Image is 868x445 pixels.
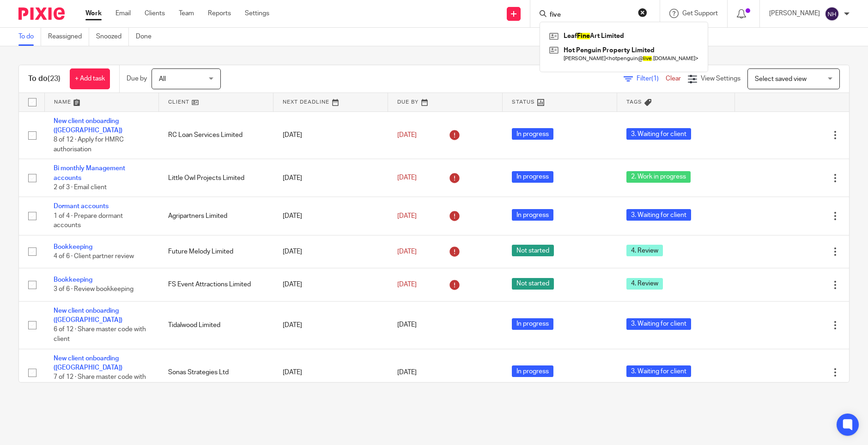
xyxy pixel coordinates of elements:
span: Not started [512,245,554,256]
a: Bi monthly Management accounts [54,165,125,181]
span: In progress [512,128,553,140]
span: (1) [651,75,659,82]
a: Done [136,28,158,46]
span: 2. Work in progress [626,171,691,183]
span: 3. Waiting for client [626,128,691,140]
span: [DATE] [397,213,417,219]
span: Tags [626,99,642,105]
button: Clear [638,8,647,17]
td: [DATE] [273,197,388,235]
span: (23) [48,75,61,82]
span: In progress [512,209,553,221]
td: RC Loan Services Limited [159,111,273,159]
td: Future Melody Limited [159,235,273,268]
span: 6 of 12 · Share master code with client [54,327,146,343]
span: 3. Waiting for client [626,365,691,377]
td: [DATE] [273,268,388,301]
span: 1 of 4 · Prepare dormant accounts [54,213,123,229]
span: 4. Review [626,245,663,256]
span: In progress [512,318,553,330]
a: Email [115,9,131,18]
a: New client onboarding ([GEOGRAPHIC_DATA]) [54,118,122,134]
td: [DATE] [273,301,388,349]
p: [PERSON_NAME] [769,9,820,18]
span: 3. Waiting for client [626,209,691,221]
span: Select saved view [755,76,807,82]
span: Get Support [682,10,718,17]
span: 3. Waiting for client [626,318,691,330]
span: Filter [637,75,666,82]
td: FS Event Attractions Limited [159,268,273,301]
td: Tidalwood Limited [159,301,273,349]
a: Bookkeeping [54,277,92,283]
span: [DATE] [397,322,417,328]
td: [DATE] [273,159,388,197]
span: [DATE] [397,369,417,376]
span: [DATE] [397,175,417,181]
a: Reassigned [48,28,89,46]
input: Search [549,11,632,19]
a: Clients [145,9,165,18]
td: Sonas Strategies Ltd [159,349,273,396]
a: Bookkeeping [54,244,92,250]
span: [DATE] [397,248,417,255]
a: Dormant accounts [54,203,109,210]
a: To do [18,28,41,46]
a: + Add task [70,68,110,89]
td: Agripartners Limited [159,197,273,235]
img: Pixie [18,7,65,20]
a: New client onboarding ([GEOGRAPHIC_DATA]) [54,355,122,371]
td: [DATE] [273,349,388,396]
a: Clear [666,75,681,82]
a: New client onboarding ([GEOGRAPHIC_DATA]) [54,308,122,323]
a: Snoozed [96,28,129,46]
img: svg%3E [825,6,839,21]
span: In progress [512,365,553,377]
span: 3 of 6 · Review bookkeeping [54,286,134,293]
span: In progress [512,171,553,183]
a: Settings [245,9,269,18]
span: 4 of 6 · Client partner review [54,253,134,260]
span: 4. Review [626,278,663,290]
td: [DATE] [273,235,388,268]
p: Due by [127,74,147,83]
span: [DATE] [397,132,417,138]
td: Little Owl Projects Limited [159,159,273,197]
a: Team [179,9,194,18]
a: Reports [208,9,231,18]
span: 8 of 12 · Apply for HMRC authorisation [54,136,124,153]
span: [DATE] [397,281,417,288]
span: All [159,76,166,82]
a: Work [85,9,102,18]
span: 7 of 12 · Share master code with client [54,374,146,390]
span: 2 of 3 · Email client [54,184,107,191]
span: View Settings [701,75,741,82]
span: Not started [512,278,554,290]
td: [DATE] [273,111,388,159]
h1: To do [28,74,61,84]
